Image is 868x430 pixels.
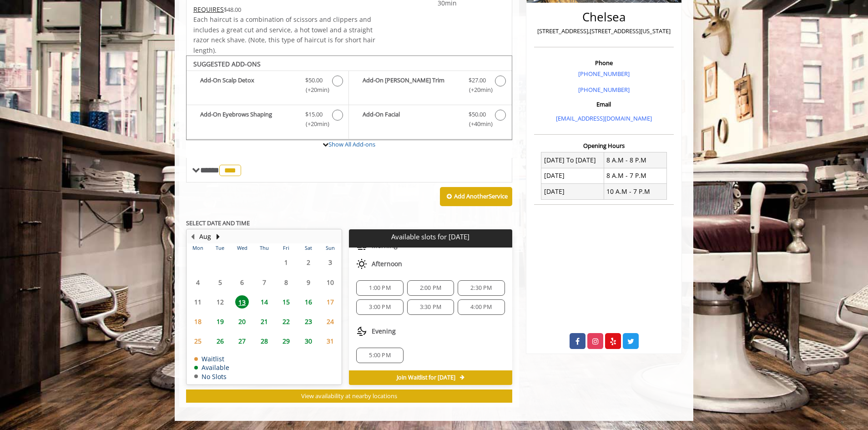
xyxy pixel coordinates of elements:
[209,312,231,331] td: Select day19
[323,315,337,328] span: 24
[186,390,512,403] button: View availability at nearby locations
[372,242,398,249] span: Morning
[301,392,397,400] span: View availability at nearby locations
[279,295,293,309] span: 15
[319,292,342,312] td: Select day17
[458,299,505,315] div: 4:00 PM
[541,184,604,199] td: [DATE]
[536,10,671,24] h2: Chelsea
[253,331,275,351] td: Select day28
[279,315,293,328] span: 22
[193,5,376,15] div: $48.00
[470,304,492,311] span: 4:00 PM
[372,260,402,268] span: Afternoon
[353,233,508,241] p: Available slots for [DATE]
[305,76,323,85] span: $50.00
[556,114,652,122] a: [EMAIL_ADDRESS][DOMAIN_NAME]
[369,284,390,292] span: 1:00 PM
[323,295,337,309] span: 17
[191,76,344,97] label: Add-On Scalp Detox
[193,60,261,68] b: SUGGESTED ADD-ONS
[536,26,671,36] p: [STREET_ADDRESS],[STREET_ADDRESS][US_STATE]
[200,110,296,129] b: Add-On Eyebrows Shaping
[194,373,229,380] td: No Slots
[275,243,297,253] th: Fri
[189,232,196,242] button: Previous Month
[363,76,459,95] b: Add-On [PERSON_NAME] Trim
[323,334,337,348] span: 31
[275,331,297,351] td: Select day29
[536,60,671,66] h3: Phone
[193,15,375,54] span: Each haircut is a combination of scissors and clippers and includes a great cut and service, a ho...
[319,243,342,253] th: Sun
[186,219,250,227] b: SELECT DATE AND TIME
[279,334,293,348] span: 29
[235,334,249,348] span: 27
[194,364,229,371] td: Available
[297,243,319,253] th: Sat
[319,312,342,331] td: Select day24
[231,243,253,253] th: Wed
[213,334,227,348] span: 26
[454,192,508,200] b: Add Another Service
[213,315,227,328] span: 19
[231,292,253,312] td: Select day13
[604,168,666,183] td: 8 A.M - 7 P.M
[235,315,249,328] span: 20
[356,348,403,363] div: 5:00 PM
[235,295,249,309] span: 13
[356,299,403,315] div: 3:00 PM
[253,312,275,331] td: Select day21
[297,292,319,312] td: Select day16
[536,101,671,107] h3: Email
[604,184,666,199] td: 10 A.M - 7 P.M
[191,334,205,348] span: 25
[464,85,490,95] span: (+20min )
[369,352,390,359] span: 5:00 PM
[319,331,342,351] td: Select day31
[363,110,459,129] b: Add-On Facial
[469,76,486,85] span: $27.00
[231,312,253,331] td: Select day20
[372,328,396,335] span: Evening
[302,334,315,348] span: 30
[407,280,454,296] div: 2:00 PM
[578,86,630,94] a: [PHONE_NUMBER]
[214,232,222,242] button: Next Month
[193,5,224,14] span: This service needs some Advance to be paid before we block your appointment
[604,152,666,168] td: 8 A.M - 8 P.M
[301,119,328,129] span: (+20min )
[191,110,344,131] label: Add-On Eyebrows Shaping
[464,119,490,129] span: (+40min )
[257,334,271,348] span: 28
[302,295,315,309] span: 16
[578,70,630,78] a: [PHONE_NUMBER]
[541,152,604,168] td: [DATE] To [DATE]
[200,76,296,95] b: Add-On Scalp Detox
[534,142,674,149] h3: Opening Hours
[541,168,604,183] td: [DATE]
[353,76,507,97] label: Add-On Beard Trim
[420,284,441,292] span: 2:00 PM
[187,312,209,331] td: Select day18
[187,243,209,253] th: Mon
[397,374,455,381] span: Join Waitlist for [DATE]
[297,312,319,331] td: Select day23
[356,280,403,296] div: 1:00 PM
[353,110,507,131] label: Add-On Facial
[328,140,375,148] a: Show All Add-ons
[186,56,512,140] div: The Made Man Haircut Add-onS
[369,304,390,311] span: 3:00 PM
[209,243,231,253] th: Tue
[275,292,297,312] td: Select day15
[253,243,275,253] th: Thu
[356,258,367,269] img: afternoon slots
[301,85,328,95] span: (+20min )
[297,331,319,351] td: Select day30
[469,110,486,119] span: $50.00
[191,315,205,328] span: 18
[209,331,231,351] td: Select day26
[420,304,441,311] span: 3:30 PM
[194,355,229,362] td: Waitlist
[275,312,297,331] td: Select day22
